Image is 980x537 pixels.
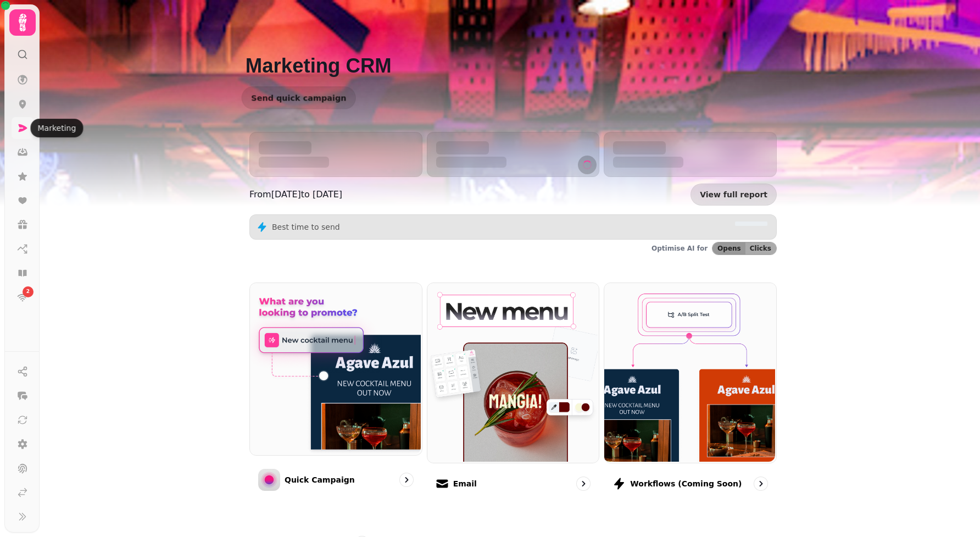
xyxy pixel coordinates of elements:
span: Opens [717,245,741,252]
svg: go to [578,478,589,489]
p: Best time to send [272,222,340,232]
span: Clicks [750,245,771,252]
a: 2 [12,286,34,308]
p: Optimise AI for [652,244,708,253]
p: From [DATE] to [DATE] [249,188,342,201]
span: 2 [26,288,30,296]
img: Workflows (coming soon) [603,282,775,462]
a: View full report [691,184,777,206]
span: Send quick campaign [251,94,346,102]
a: Quick CampaignQuick Campaign [249,283,422,500]
div: Marketing [31,119,83,137]
p: Email [453,478,477,489]
button: refresh [578,156,597,174]
p: Quick Campaign [285,474,355,485]
p: Workflows (coming soon) [630,478,742,489]
a: Workflows (coming soon)Workflows (coming soon) [604,283,777,500]
svg: go to [401,474,412,485]
button: Clicks [745,242,776,254]
a: EmailEmail [427,283,600,500]
svg: go to [755,478,766,489]
h1: Marketing CRM [246,27,781,76]
img: Quick Campaign [249,282,421,454]
button: Opens [712,242,745,254]
button: Send quick campaign [242,86,356,109]
img: Email [426,282,598,462]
